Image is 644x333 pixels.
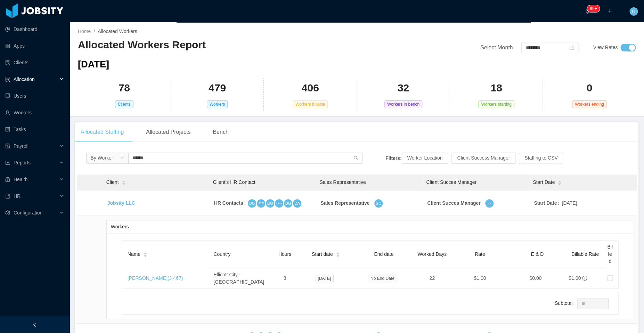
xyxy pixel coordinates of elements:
h2: 0 [586,81,592,95]
span: Allocation [14,76,35,82]
i: icon: medicine-box [5,177,10,182]
span: SC [376,200,381,207]
i: icon: line-chart [5,160,10,165]
sup: 332 [587,5,600,12]
i: icon: calendar [569,45,574,50]
span: Client Succes Manager [426,179,476,185]
i: icon: caret-up [144,252,147,254]
span: JCR [258,201,264,206]
div: $1.00 [569,275,581,282]
a: [PERSON_NAME](J-467) [128,275,183,281]
h2: 406 [302,81,319,95]
span: Clients [115,100,133,108]
i: icon: plus [607,9,612,14]
td: Ellicott City - [GEOGRAPHIC_DATA] [211,268,273,289]
span: CFW [276,201,282,205]
button: Staffing to CSV [519,153,563,164]
span: info-circle [582,276,587,281]
span: Rate [475,251,485,257]
a: icon: robotUsers [5,89,64,103]
div: Allocated Staffing [75,122,129,142]
h2: Allocated Workers Report [78,38,357,52]
span: Reports [14,160,31,165]
i: icon: caret-up [336,252,340,254]
a: icon: userWorkers [5,106,64,120]
td: 22 [413,268,451,289]
span: Workers in bench [384,100,422,108]
span: Workers billable [293,100,328,108]
span: No End Date [368,275,397,282]
span: $0.00 [529,275,541,281]
div: Workers [111,220,629,233]
a: Jobsity LLC [107,200,135,206]
strong: Client Succes Manager [427,200,480,206]
span: Workers [207,100,228,108]
span: Workers starting [478,100,514,108]
strong: Sales Representative [320,200,369,206]
span: View Rates [593,44,618,50]
i: icon: bell [585,9,590,14]
span: DOO [487,201,492,205]
a: icon: appstoreApps [5,39,64,53]
div: Sort [336,251,340,256]
button: Worker Location [402,153,448,164]
span: DA [294,200,300,207]
span: BG [267,200,273,207]
i: icon: book [5,194,10,198]
span: BG [285,200,291,207]
span: Billable Rate [571,251,599,257]
div: Sort [557,179,562,184]
h2: 32 [398,81,409,95]
span: Name [128,251,140,258]
i: icon: caret-down [122,182,125,184]
span: D [632,7,635,16]
h2: 78 [119,81,130,95]
i: icon: file-protect [5,144,10,148]
span: Client’s HR Contact [213,179,255,185]
span: Workers ending [572,100,607,108]
span: Billed [607,244,613,264]
span: Country [213,251,230,257]
strong: Start Date [534,200,557,206]
span: Payroll [14,143,28,149]
strong: HR Contacts [214,200,243,206]
div: By Worker [90,153,113,163]
i: icon: caret-up [558,180,562,182]
span: Health [14,177,27,182]
span: Select Month [480,44,513,50]
span: Sales Representative [319,179,366,185]
span: [DATE] [315,275,334,282]
td: $1.00 [451,268,508,289]
span: / [93,29,95,34]
span: Worked Days [417,251,447,257]
i: icon: solution [5,77,10,82]
td: 8 [273,268,297,289]
a: icon: auditClients [5,56,64,70]
i: icon: caret-down [336,254,340,256]
span: Configuration [14,210,42,216]
span: Start date [312,251,333,258]
i: icon: setting [5,210,10,215]
div: Sort [122,179,126,184]
span: Hours [278,251,291,257]
i: icon: caret-down [558,182,562,184]
span: [DATE] [78,59,109,70]
span: End date [374,251,393,257]
div: Allocated Projects [140,122,196,142]
a: icon: profileTasks [5,122,64,136]
label: Subtotal [555,300,577,306]
i: icon: caret-down [144,254,147,256]
span: Start Date [533,179,555,186]
i: icon: caret-up [122,180,125,182]
div: Sort [143,251,147,256]
i: icon: search [353,156,358,161]
input: Subtotal Subtotal [578,298,608,309]
span: [DATE] [562,200,577,207]
span: E & D [531,251,544,257]
a: Home [78,29,91,34]
span: DO [249,200,255,206]
h2: 479 [209,81,226,95]
span: HR [14,193,21,199]
i: icon: down [120,156,124,161]
span: Allocated Workers [98,29,137,34]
